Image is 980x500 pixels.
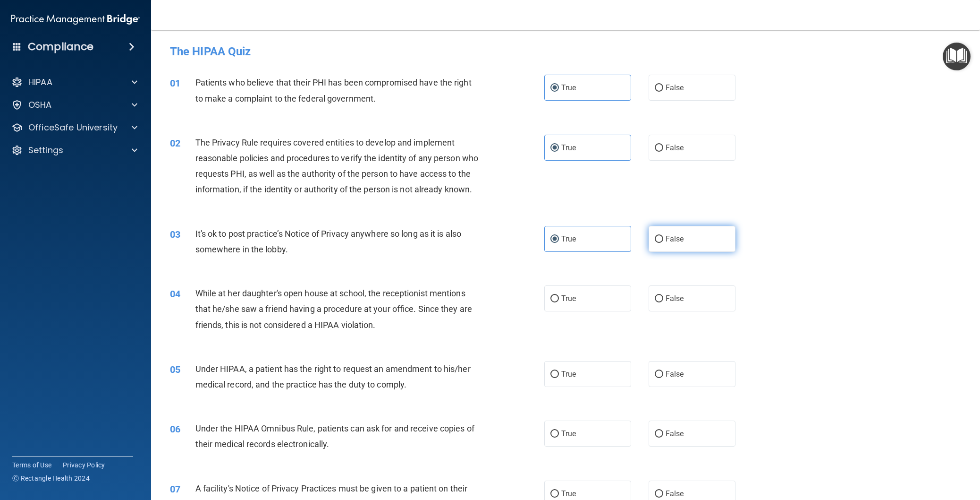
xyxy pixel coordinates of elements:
[170,423,180,435] span: 06
[561,370,576,379] span: True
[63,460,105,470] a: Privacy Policy
[655,85,663,92] input: False
[28,77,52,88] p: HIPAA
[550,431,559,438] input: True
[170,45,961,58] h4: The HIPAA Quiz
[170,229,180,240] span: 03
[11,145,137,156] a: Settings
[666,294,684,303] span: False
[170,364,180,375] span: 05
[195,364,471,389] span: Under HIPAA, a patient has the right to request an amendment to his/her medical record, and the p...
[195,288,472,329] span: While at her daughter's open house at school, the receptionist mentions that he/she saw a friend ...
[561,489,576,498] span: True
[561,294,576,303] span: True
[170,138,180,149] span: 02
[550,491,559,498] input: True
[943,43,971,70] button: Open Resource Center
[666,143,684,152] span: False
[655,145,663,152] input: False
[11,122,137,133] a: OfficeSafe University
[195,229,462,254] span: It's ok to post practice’s Notice of Privacy anywhere so long as it is also somewhere in the lobby.
[561,83,576,92] span: True
[12,474,90,483] span: Ⓒ Rectangle Health 2024
[28,99,52,111] p: OSHA
[11,10,140,29] img: PMB logo
[666,489,684,498] span: False
[170,78,180,89] span: 01
[195,78,472,103] span: Patients who believe that their PHI has been compromised have the right to make a complaint to th...
[666,429,684,438] span: False
[550,295,559,302] input: True
[170,483,180,495] span: 07
[666,234,684,243] span: False
[666,370,684,379] span: False
[11,77,137,88] a: HIPAA
[170,288,180,300] span: 04
[655,431,663,438] input: False
[655,371,663,378] input: False
[28,122,118,133] p: OfficeSafe University
[561,234,576,243] span: True
[550,85,559,92] input: True
[550,236,559,243] input: True
[12,460,51,470] a: Terms of Use
[550,371,559,378] input: True
[561,429,576,438] span: True
[655,491,663,498] input: False
[666,83,684,92] span: False
[195,138,479,195] span: The Privacy Rule requires covered entities to develop and implement reasonable policies and proce...
[561,143,576,152] span: True
[11,99,137,111] a: OSHA
[28,145,63,156] p: Settings
[655,295,663,302] input: False
[195,423,474,449] span: Under the HIPAA Omnibus Rule, patients can ask for and receive copies of their medical records el...
[655,236,663,243] input: False
[28,40,93,53] h4: Compliance
[550,145,559,152] input: True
